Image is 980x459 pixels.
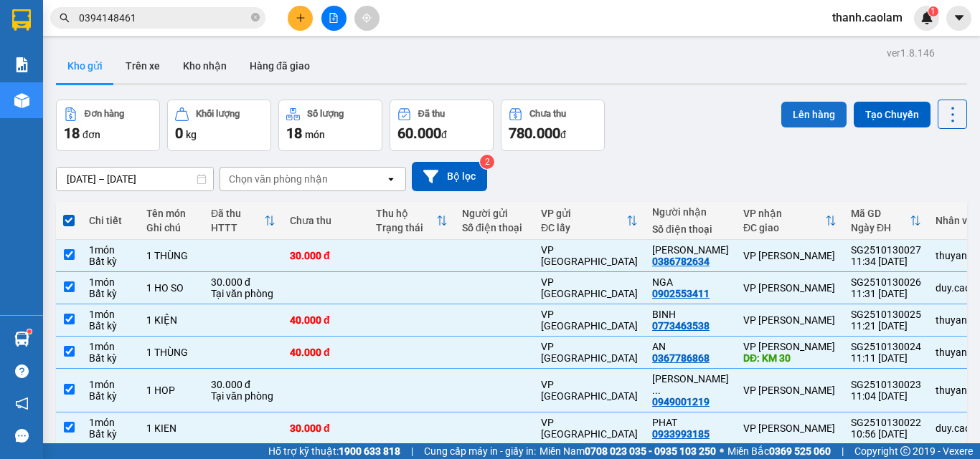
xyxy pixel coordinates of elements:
span: 18 [64,125,80,142]
div: 1 món [89,309,132,320]
div: VP [GEOGRAPHIC_DATA] [541,276,638,299]
div: ĐC giao [743,222,825,233]
button: Khối lượng0kg [167,100,271,151]
span: file-add [329,13,339,23]
div: SG2510130022 [851,417,921,428]
div: Chọn văn phòng nhận [229,172,328,186]
div: 1 THÙNG [146,250,197,261]
div: PHAT [652,417,729,428]
div: SG2510130025 [851,309,921,320]
sup: 2 [480,155,494,169]
span: caret-down [953,11,966,24]
div: 11:04 [DATE] [851,390,921,402]
sup: 1 [928,6,938,16]
button: Chưa thu780.000đ [501,100,605,151]
div: Tại văn phòng [211,390,275,402]
div: 11:31 [DATE] [851,288,921,299]
div: SG2510130026 [851,276,921,288]
span: plus [296,13,306,23]
button: caret-down [946,6,971,31]
div: Thu hộ [376,208,436,219]
th: Toggle SortBy [369,202,455,240]
span: close-circle [251,11,260,25]
div: Khối lượng [196,109,240,119]
div: ver 1.8.146 [887,45,935,61]
button: Đơn hàng18đơn [56,100,160,151]
span: copyright [900,446,910,456]
div: VP [GEOGRAPHIC_DATA] [541,341,638,364]
div: Bất kỳ [89,428,132,440]
button: plus [288,6,313,31]
div: 11:21 [DATE] [851,320,921,332]
button: Số lượng18món [278,100,382,151]
span: thanh.caolam [821,9,914,26]
div: Đã thu [211,208,264,219]
div: VP [PERSON_NAME] [743,250,837,261]
div: 1 THÙNG [146,347,197,358]
th: Toggle SortBy [204,202,283,240]
div: VP [PERSON_NAME] [743,422,837,434]
div: ANH BẢO [652,244,729,256]
strong: 0708 023 035 - 0935 103 250 [585,445,716,457]
div: Bất kỳ [89,288,132,299]
div: 40.000 đ [290,314,362,326]
img: icon-new-feature [920,11,933,24]
input: Tìm tên, số ĐT hoặc mã đơn [79,10,248,26]
div: 10:56 [DATE] [851,428,921,440]
div: 0902553411 [652,288,710,299]
div: CONG DINH CAR [652,373,729,396]
b: BIÊN NHẬN GỬI HÀNG HÓA [93,21,138,137]
div: Số điện thoại [652,223,729,235]
span: 0 [175,125,183,142]
div: Đã thu [418,109,445,119]
b: [DOMAIN_NAME] [121,54,197,66]
span: message [15,429,29,443]
div: Ngày ĐH [851,222,910,233]
input: Select a date range. [57,168,213,190]
span: Hỗ trợ kỹ thuật: [268,443,400,459]
div: Chưa thu [290,215,362,226]
div: Tại văn phòng [211,288,275,299]
div: AN [652,341,729,352]
b: [PERSON_NAME] [18,92,81,160]
sup: 1 [27,329,32,334]
div: Ghi chú [146,222,197,233]
div: Bất kỳ [89,320,132,332]
div: 1 món [89,341,132,352]
span: | [411,443,413,459]
span: Miền Nam [540,443,716,459]
span: 780.000 [509,125,560,142]
span: kg [186,129,197,140]
div: VP [GEOGRAPHIC_DATA] [541,417,638,440]
div: HTTT [211,222,264,233]
span: đ [441,129,447,140]
div: 30.000 đ [211,379,275,390]
div: 0773463538 [652,320,710,332]
div: 30.000 đ [290,422,362,434]
span: aim [362,13,372,23]
div: VP [PERSON_NAME] [743,341,837,352]
span: đ [560,129,566,140]
button: Hàng đã giao [238,49,321,83]
strong: 1900 633 818 [339,445,400,457]
div: Chi tiết [89,215,132,226]
li: (c) 2017 [121,68,197,86]
div: 1 món [89,417,132,428]
div: Trạng thái [376,222,436,233]
div: Chưa thu [529,109,566,119]
div: 30.000 đ [211,276,275,288]
div: Đơn hàng [85,109,124,119]
span: ... [652,385,661,396]
div: Bất kỳ [89,256,132,267]
button: Kho gửi [56,49,114,83]
button: Bộ lọc [412,162,487,191]
strong: 0369 525 060 [769,445,831,457]
div: Số điện thoại [462,222,527,233]
button: aim [354,6,380,31]
span: search [60,13,70,23]
div: 1 HO SO [146,282,197,294]
div: VP [PERSON_NAME] [743,282,837,294]
div: SG2510130023 [851,379,921,390]
span: | [842,443,844,459]
div: Bất kỳ [89,390,132,402]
